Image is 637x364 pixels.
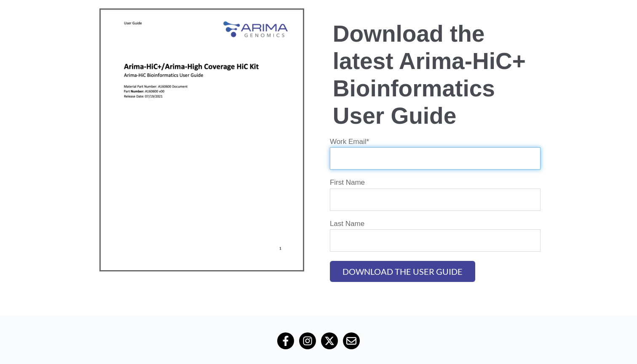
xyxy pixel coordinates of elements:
[330,261,475,282] input: Download the user guide
[321,332,338,349] a: Follow us on X
[277,332,294,349] a: Follow us on Facebook
[299,332,316,349] a: Follow us on Instagram
[343,332,360,349] a: Email us
[330,138,367,146] span: Work Email
[330,220,364,228] span: Last Name
[101,10,303,270] img: Arima Bioinformatics User Guide
[333,21,526,129] span: Download the latest Arima-HiC+ Bioinformatics User Guide
[330,178,365,186] span: First Name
